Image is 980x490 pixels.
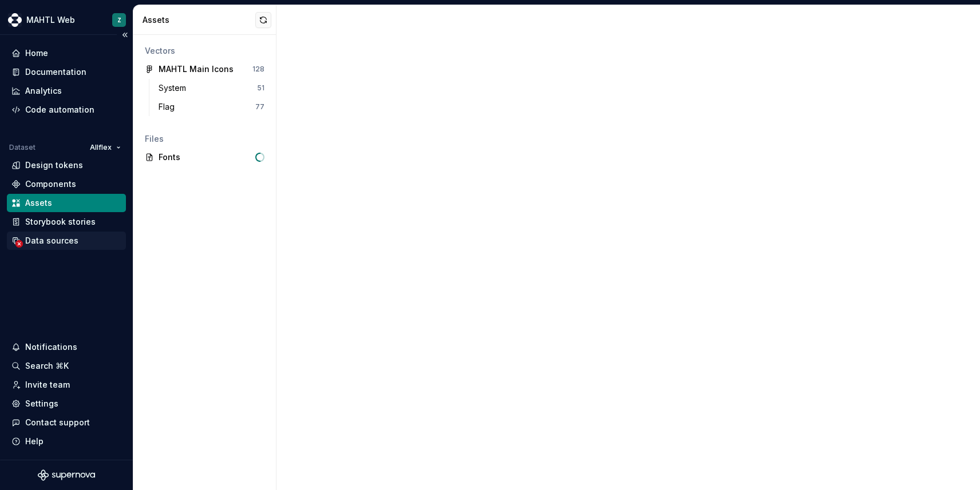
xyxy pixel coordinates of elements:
div: Design tokens [25,160,83,171]
a: Storybook stories [7,213,126,231]
a: MAHTL Main Icons128 [140,60,269,78]
div: Code automation [25,104,94,115]
div: System [159,82,191,94]
div: Home [25,47,48,59]
button: Contact support [7,413,126,432]
a: Settings [7,395,126,413]
button: Help [7,432,126,451]
div: Analytics [25,85,62,97]
div: Flag [159,101,179,113]
span: Allflex [90,143,112,152]
div: 128 [252,65,264,74]
a: Fonts [140,148,269,166]
button: Notifications [7,338,126,356]
div: Notifications [25,341,77,353]
div: Search ⌘K [25,360,69,372]
div: 77 [255,102,264,111]
div: Help [25,436,44,447]
div: Z [117,15,121,25]
a: Analytics [7,82,126,100]
div: Dataset [9,143,35,152]
div: Assets [143,14,255,26]
a: Flag77 [154,98,269,116]
div: MAHTL Web [26,14,75,26]
a: Code automation [7,101,126,119]
a: Components [7,175,126,193]
div: Assets [25,197,52,209]
img: 317a9594-9ec3-41ad-b59a-e557b98ff41d.png [8,13,22,27]
div: Data sources [25,235,78,246]
div: MAHTL Main Icons [159,63,234,75]
div: Documentation [25,66,86,78]
a: Assets [7,194,126,212]
div: Files [145,133,264,145]
a: Home [7,44,126,62]
div: Components [25,178,76,190]
svg: Supernova Logo [38,469,95,481]
a: Documentation [7,63,126,81]
a: System51 [154,79,269,97]
div: 51 [257,83,264,93]
a: Data sources [7,232,126,250]
button: Search ⌘K [7,357,126,375]
button: MAHTL WebZ [2,7,131,32]
a: Design tokens [7,156,126,174]
div: Contact support [25,417,90,428]
div: Storybook stories [25,216,96,228]
a: Invite team [7,376,126,394]
button: Collapse sidebar [117,27,133,43]
div: Fonts [159,152,255,163]
div: Vectors [145,45,264,57]
button: Allflex [85,140,126,156]
div: Invite team [25,379,70,391]
div: Settings [25,398,58,409]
